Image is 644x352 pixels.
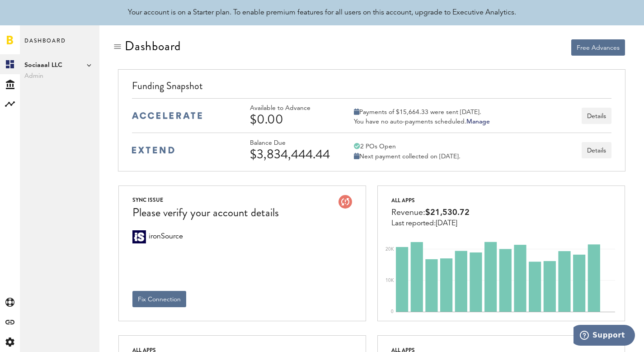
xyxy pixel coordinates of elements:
[250,139,336,147] div: Balance Due
[354,118,490,126] div: You have no auto-payments scheduled.
[354,143,461,151] div: 2 POs Open
[132,205,279,221] div: Please verify your account details
[391,309,394,314] text: 0
[132,230,146,243] div: ironSource
[250,105,336,112] div: Available to Advance
[391,195,470,206] div: All apps
[250,112,336,127] div: $0.00
[582,142,611,158] button: Details
[132,147,174,154] img: extend-medium-blue-logo.svg
[385,278,394,283] text: 10K
[24,35,66,54] span: Dashboard
[354,152,461,161] div: Next payment collected on [DATE].
[24,60,95,71] span: Sociaaal LLC
[149,230,183,243] span: ironSource
[573,325,635,347] iframe: Opens a widget where you can find more information
[466,119,490,125] a: Manage
[391,206,470,219] div: Revenue:
[436,220,457,227] span: [DATE]
[571,39,625,56] button: Free Advances
[354,108,490,116] div: Payments of $15,664.33 were sent [DATE].
[132,112,202,119] img: accelerate-medium-blue-logo.svg
[132,291,186,307] button: Fix Connection
[250,147,336,162] div: $3,834,444.44
[582,108,611,124] button: Details
[338,195,352,209] img: account-issue.svg
[385,247,394,252] text: 20K
[391,219,470,228] div: Last reported:
[24,71,95,81] span: Admin
[132,79,611,98] div: Funding Snapshot
[132,195,279,205] div: SYNC ISSUE
[425,209,470,217] span: $21,530.72
[125,39,181,53] div: Dashboard
[128,7,516,18] div: Your account is on a Starter plan. To enable premium features for all users on this account, upgr...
